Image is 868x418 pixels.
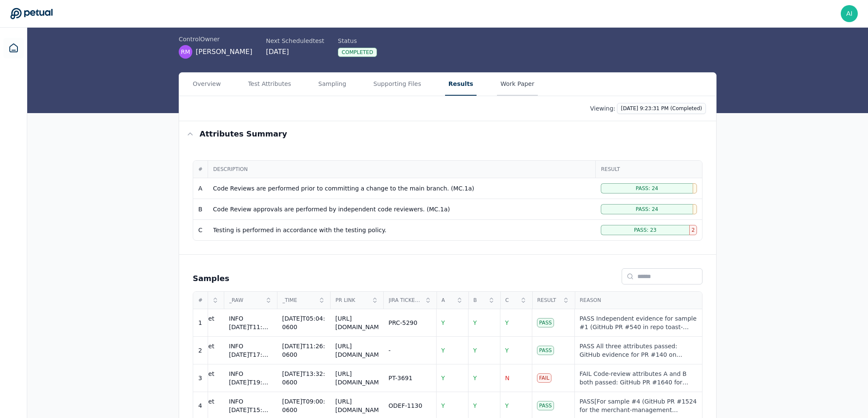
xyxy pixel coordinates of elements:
[193,337,208,364] td: 2
[473,319,477,326] span: Y
[213,226,591,234] div: Testing is performed in accordance with the testing policy.
[580,370,697,387] div: FAIL Code-review attributes A and B both passed: GitHub PR #1640 for sample #3 showed two indepen...
[505,402,509,409] span: Y
[229,297,263,304] span: _raw
[388,374,412,382] div: PT-3691
[229,397,272,414] div: INFO [DATE]T15:00:28.317Z svcmgmt<823> "pool-9-thread-131 - PUT /v4/abtest/merchant-management/1/...
[283,297,316,304] span: _time
[335,397,378,414] div: [URL][DOMAIN_NAME]
[196,47,252,57] span: [PERSON_NAME]
[200,128,287,140] h3: Attributes summary
[441,319,445,326] span: Y
[505,375,509,381] span: N
[497,73,538,96] button: Work Paper
[388,346,391,355] div: -
[179,121,716,147] button: Attributes summary
[198,297,203,304] span: #
[213,184,591,193] div: Code Reviews are performed prior to committing a change to the main branch. (MC.1a)
[841,5,858,22] img: aiko.choy@toasttab.com
[245,73,294,96] button: Test Attributes
[282,370,325,387] div: [DATE]T13:32:49.000-0600
[634,227,657,233] span: Pass: 23
[229,342,272,359] div: INFO [DATE]T17:26:11.022Z svcmgmt<823> "pool-9-thread-165 - PUT /v4/abtest/digital-wallet-broker/...
[198,166,203,173] span: #
[338,37,377,45] div: Status
[636,206,658,213] span: Pass: 24
[193,178,208,199] td: A
[335,342,378,359] div: [URL][DOMAIN_NAME]
[266,37,324,45] div: Next Scheduled test
[537,373,551,383] div: Fail
[336,297,369,304] span: PR Link
[505,319,509,326] span: Y
[189,73,224,96] button: Overview
[193,220,208,241] td: C
[505,347,509,354] span: Y
[193,273,229,284] h2: Samples
[193,199,208,220] td: B
[537,346,554,355] div: Pass
[335,314,378,331] div: [URL][DOMAIN_NAME]
[537,318,554,327] div: Pass
[179,35,252,43] div: control Owner
[636,185,658,192] span: Pass: 24
[580,297,697,304] span: Reason
[389,297,422,304] span: Jira Ticket Number
[473,402,477,409] span: Y
[445,73,477,96] button: Results
[10,8,53,20] a: Go to Dashboard
[282,397,325,414] div: [DATE]T09:00:28.000-0600
[580,342,697,359] div: PASS All three attributes passed: GitHub evidence for PR #140 on digital-wallet-broker shows an a...
[442,297,454,304] span: A
[338,48,377,57] div: Completed
[315,73,350,96] button: Sampling
[473,375,477,381] span: Y
[266,47,324,57] div: [DATE]
[441,347,445,354] span: Y
[580,397,697,414] div: PASS[For sample #4 (GitHub PR #1524 for the merchant-management service, revision 1293), screensh...
[213,166,590,173] span: Description
[181,48,190,56] span: RM
[505,297,517,304] span: C
[537,297,560,304] span: Result
[370,73,425,96] button: Supporting Files
[590,104,616,113] p: Viewing:
[441,402,445,409] span: Y
[617,103,706,114] button: [DATE] 9:23:31 PM (Completed)
[229,314,272,331] div: INFO [DATE]T11:04:50.806Z svcmgmt<823> "pool-9-thread-88 - PUT /v4/abtest/pricing-schedule/1/487?...
[3,38,24,58] a: Dashboard
[229,370,272,387] div: INFO [DATE]T19:32:49.250Z svcmgmt<823> "pool-9-thread-104 - PUT /v4/abtest/ccprocessing-secure-ch...
[213,205,591,213] div: Code Review approvals are performed by independent code reviewers. (MC.1a)
[282,342,325,359] div: [DATE]T11:26:11.000-0600
[691,227,695,233] span: 2
[193,364,208,392] td: 3
[193,309,208,337] td: 1
[537,401,554,410] div: Pass
[441,375,445,381] span: Y
[473,347,477,354] span: Y
[601,166,697,173] span: Result
[388,318,417,327] div: PRC-5290
[474,297,485,304] span: B
[388,401,422,410] div: ODEF-1130
[335,370,378,387] div: [URL][DOMAIN_NAME]
[282,314,325,331] div: [DATE]T05:04:50.000-0600
[580,314,697,331] div: PASS Independent evidence for sample #1 (GitHub PR #540 in repo toast-pricing-schedule) shows (A)...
